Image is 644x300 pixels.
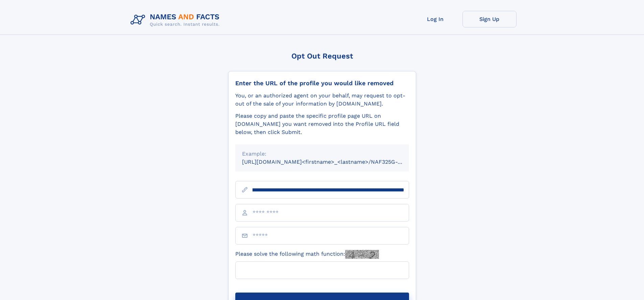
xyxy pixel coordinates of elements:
[235,250,379,259] label: Please solve the following math function:
[128,11,225,29] img: Logo Names and Facts
[235,79,409,87] div: Enter the URL of the profile you would like removed
[242,159,422,165] small: [URL][DOMAIN_NAME]<firstname>_<lastname>/NAF325G-xxxxxxxx
[408,11,462,27] a: Log In
[242,150,402,158] div: Example:
[462,11,517,27] a: Sign Up
[228,52,416,60] div: Opt Out Request
[235,92,409,108] div: You, or an authorized agent on your behalf, may request to opt-out of the sale of your informatio...
[235,112,409,136] div: Please copy and paste the specific profile page URL on [DOMAIN_NAME] you want removed into the Pr...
